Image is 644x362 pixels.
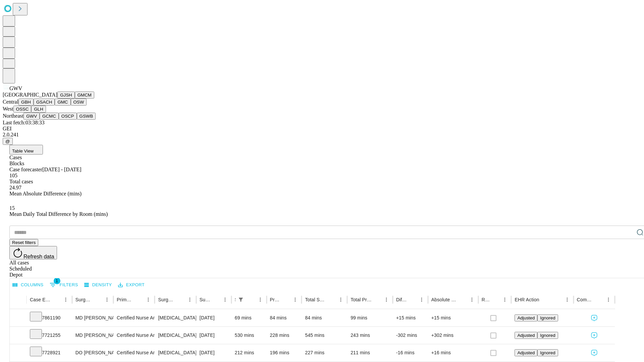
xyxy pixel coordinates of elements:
[30,344,69,361] div: 7728921
[9,85,22,91] span: GWV
[515,332,537,339] button: Adjusted
[144,295,153,304] button: Menu
[12,148,34,154] span: Table View
[18,99,34,106] button: GBH
[515,349,537,356] button: Adjusted
[34,99,55,106] button: GSACH
[13,347,23,359] button: Expand
[396,297,407,302] div: Difference
[158,327,193,344] div: [MEDICAL_DATA]
[327,295,336,304] button: Sort
[537,349,558,356] button: Ignored
[102,295,112,304] button: Menu
[235,344,263,361] div: 212 mins
[431,344,475,361] div: +16 mins
[3,138,13,145] button: @
[270,297,281,302] div: Predicted In Room Duration
[431,309,475,326] div: +15 mins
[270,344,299,361] div: 196 mins
[23,254,54,259] span: Refresh data
[577,297,594,302] div: Comments
[517,315,535,320] span: Adjusted
[235,297,235,302] div: Scheduled In Room Duration
[55,99,70,106] button: GMC
[417,295,426,304] button: Menu
[537,332,558,339] button: Ignored
[305,327,344,344] div: 545 mins
[75,92,94,99] button: GMCM
[500,295,509,304] button: Menu
[270,327,299,344] div: 228 mins
[9,205,15,211] span: 15
[540,315,555,320] span: Ignored
[11,280,45,290] button: Select columns
[594,295,604,304] button: Sort
[200,309,228,326] div: [DATE]
[30,309,69,326] div: 7861190
[116,280,146,290] button: Export
[9,191,82,196] span: Mean Absolute Difference (mins)
[200,344,228,361] div: [DATE]
[9,211,108,217] span: Mean Daily Total Difference by Room (mins)
[431,297,457,302] div: Absolute Difference
[13,106,32,113] button: OSSC
[537,314,558,321] button: Ignored
[270,309,299,326] div: 84 mins
[408,295,417,304] button: Sort
[185,295,195,304] button: Menu
[305,309,344,326] div: 84 mins
[117,309,151,326] div: Certified Nurse Anesthetist
[200,297,210,302] div: Surgery Date
[52,295,61,304] button: Sort
[30,327,69,344] div: 7721255
[59,113,77,120] button: OSCP
[458,295,467,304] button: Sort
[13,312,23,324] button: Expand
[305,297,326,302] div: Total Scheduled Duration
[305,344,344,361] div: 227 mins
[176,295,185,304] button: Sort
[9,167,42,172] span: Case forecaster
[351,309,389,326] div: 99 mins
[158,344,193,361] div: [MEDICAL_DATA]
[220,295,230,304] button: Menu
[77,113,96,120] button: GSWB
[9,173,17,178] span: 105
[396,327,425,344] div: -302 mins
[235,309,263,326] div: 69 mins
[75,327,110,344] div: MD [PERSON_NAME] [PERSON_NAME]
[562,295,572,304] button: Menu
[42,167,81,172] span: [DATE] - [DATE]
[3,126,641,132] div: GEI
[54,278,60,284] span: 1
[9,239,38,246] button: Reset filters
[351,327,389,344] div: 243 mins
[117,344,151,361] div: Certified Nurse Anesthetist
[540,333,555,338] span: Ignored
[23,113,40,120] button: GWV
[336,295,345,304] button: Menu
[117,327,151,344] div: Certified Nurse Anesthetist
[134,295,144,304] button: Sort
[482,297,490,302] div: Resolved in EHR
[9,179,33,184] span: Total cases
[71,99,87,106] button: OSW
[5,139,10,144] span: @
[290,295,300,304] button: Menu
[3,92,57,98] span: [GEOGRAPHIC_DATA]
[117,297,133,302] div: Primary Service
[236,295,246,304] div: 1 active filter
[246,295,256,304] button: Sort
[200,327,228,344] div: [DATE]
[431,327,475,344] div: +302 mins
[3,99,18,105] span: Central
[75,344,110,361] div: DO [PERSON_NAME]
[491,295,500,304] button: Sort
[75,309,110,326] div: MD [PERSON_NAME] [PERSON_NAME] Md
[9,246,57,259] button: Refresh data
[31,106,46,113] button: GLH
[236,295,246,304] button: Show filters
[61,295,70,304] button: Menu
[396,309,425,326] div: +15 mins
[604,295,613,304] button: Menu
